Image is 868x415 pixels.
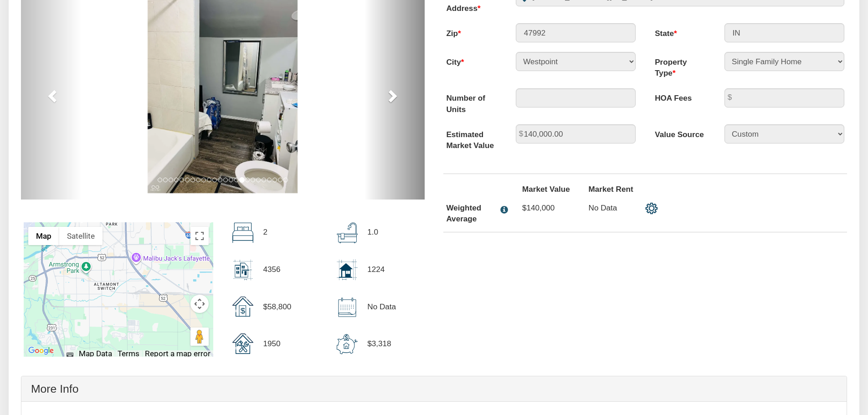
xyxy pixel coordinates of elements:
button: Map camera controls [190,295,209,313]
div: Weighted Average [446,202,496,225]
button: Toggle fullscreen view [190,227,209,245]
label: Zip [437,23,506,39]
img: beds.svg [232,222,254,244]
p: $140,000 [522,202,570,213]
a: Report a map error [145,349,211,358]
button: Map Data [79,350,112,357]
label: Number of Units [437,88,506,115]
img: bath.svg [337,222,358,244]
img: sold_date.svg [337,297,358,318]
button: Show street map [28,227,59,245]
p: 2 [263,222,267,242]
img: down_payment.svg [337,333,358,355]
p: 1950 [263,333,280,354]
label: City [437,52,506,67]
p: 1224 [367,259,385,279]
label: Value Source [645,124,715,140]
button: Show satellite imagery [59,227,103,245]
p: $3,318 [367,333,391,354]
label: State [645,23,715,39]
p: No Data [367,297,396,317]
img: Google [26,345,56,357]
p: 4356 [263,259,280,279]
button: Keyboard shortcuts [67,350,73,357]
p: 1.0 [367,222,378,242]
p: $58,800 [263,297,291,317]
img: year_built.svg [232,333,254,354]
img: home_size.svg [337,259,358,281]
label: Market Rent [579,184,646,195]
img: sold_price.svg [232,297,254,317]
img: settings.png [645,202,658,215]
h4: More Info [31,383,837,395]
label: Market Value [513,184,579,195]
p: No Data [589,202,636,213]
img: lot_size.svg [232,259,254,281]
label: Property Type [645,52,715,78]
label: Estimated Market Value [437,124,506,151]
a: Terms (opens in new tab) [118,349,139,358]
button: Drag Pegman onto the map to open Street View [190,328,209,346]
label: HOA Fees [645,88,715,104]
a: Open this area in Google Maps (opens a new window) [26,345,56,357]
